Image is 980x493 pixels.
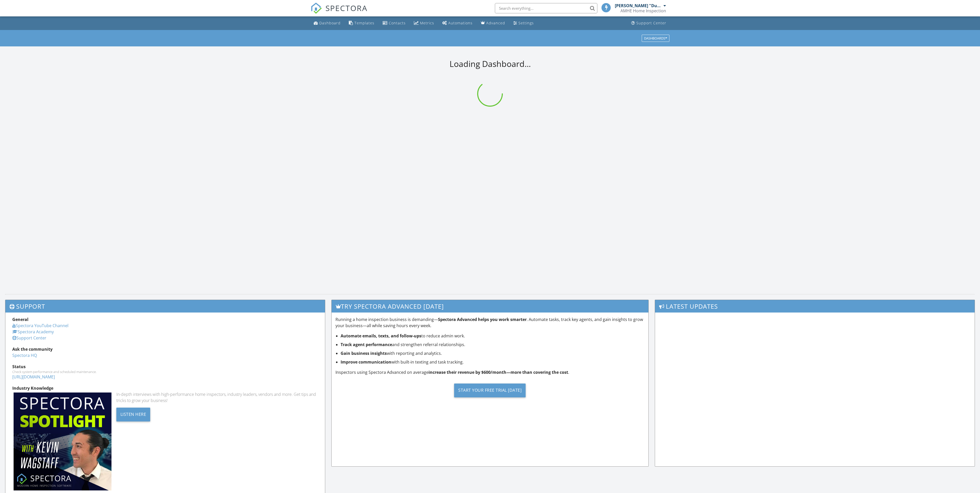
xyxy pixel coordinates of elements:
[620,8,666,13] div: AMHE Home Inspection
[341,350,387,356] strong: Gain business insights
[325,3,367,13] span: SPECTORA
[412,18,436,28] a: Metrics
[341,350,644,356] li: with reporting and analytics.
[518,21,534,25] div: Settings
[438,317,527,322] strong: Spectora Advanced helps you work smarter
[495,3,597,13] input: Search everything...
[381,18,408,28] a: Contacts
[479,18,507,28] a: Advanced
[12,364,318,370] div: Status
[636,21,666,25] div: Support Center
[440,18,475,28] a: Automations (Basic)
[116,408,150,421] div: Listen Here
[332,300,648,313] h3: Try spectora advanced [DATE]
[12,317,28,322] strong: General
[511,18,536,28] a: Settings
[420,21,434,25] div: Metrics
[335,316,644,329] p: Running a home inspection business is demanding— . Automate tasks, track key agents, and gain ins...
[12,329,54,335] a: Spectora Academy
[12,323,68,328] a: Spectora YouTube Channel
[644,36,667,40] div: Dashboards
[116,411,150,417] a: Listen Here
[12,353,37,358] a: Spectora HQ
[615,3,662,8] div: [PERSON_NAME] "Duxing" Mou
[312,18,343,28] a: Dashboard
[389,21,406,25] div: Contacts
[341,333,421,339] strong: Automate emails, texts, and follow-ups
[454,384,526,397] div: Start Your Free Trial [DATE]
[319,21,341,25] div: Dashboard
[311,3,322,14] img: The Best Home Inspection Software - Spectora
[12,385,318,391] div: Industry Knowledge
[311,7,367,18] a: SPECTORA
[347,18,376,28] a: Templates
[448,21,473,25] div: Automations
[341,342,392,347] strong: Track agent performance
[341,333,644,339] li: to reduce admin work.
[12,346,318,352] div: Ask the community
[655,300,975,313] h3: Latest Updates
[629,18,668,28] a: Support Center
[341,359,391,365] strong: Improve communication
[486,21,505,25] div: Advanced
[642,35,669,42] button: Dashboards
[5,300,325,313] h3: Support
[341,359,644,365] li: with built-in texting and task tracking.
[14,393,111,490] img: Spectoraspolightmain
[354,21,374,25] div: Templates
[335,369,644,375] p: Inspectors using Spectora Advanced on average .
[341,341,644,348] li: and strengthen referral relationships.
[428,369,568,375] strong: increase their revenue by $600/month—more than covering the cost
[12,370,318,374] div: Check system performance and scheduled maintenance.
[335,379,644,401] a: Start Your Free Trial [DATE]
[12,335,46,341] a: Support Center
[12,374,55,380] a: [URL][DOMAIN_NAME]
[116,391,318,404] div: In-depth interviews with high-performance home inspectors, industry leaders, vendors and more. Ge...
